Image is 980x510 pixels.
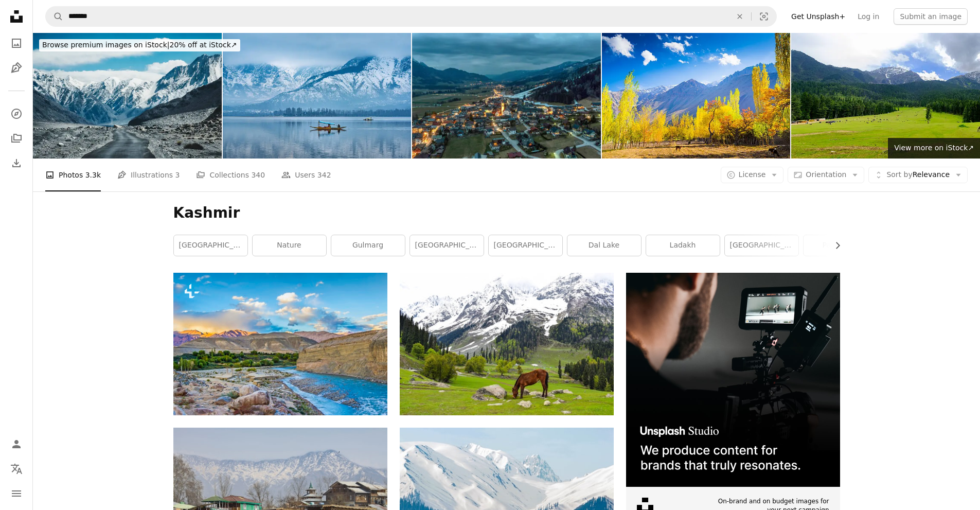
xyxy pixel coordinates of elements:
span: Relevance [886,170,950,180]
a: ladakh [646,235,720,256]
span: 342 [317,169,331,181]
span: License [739,170,766,179]
a: Collections 340 [196,159,265,191]
button: Language [6,459,27,479]
img: Snow Mountain View of Leh Ladakh District ,Norther part of India [33,33,222,159]
a: Illustrations [6,58,27,78]
a: Illustrations 3 [117,159,180,191]
button: Search Unsplash [46,7,63,26]
a: Collections [6,128,27,149]
form: Find visuals sitewide [45,6,777,27]
img: indus river in Leh valley near town of Leh [173,273,387,415]
button: Menu [6,483,27,504]
span: Orientation [806,170,846,179]
a: brown horse on green grass field near snow covered mountain during daytime [400,339,614,348]
span: 340 [251,169,265,181]
div: 20% off at iStock ↗ [39,39,240,51]
button: Submit an image [894,8,968,25]
a: [GEOGRAPHIC_DATA] [174,235,247,256]
a: Photos [6,33,27,54]
button: scroll list to the right [828,235,840,256]
img: Students enjoy on vacation at View point of Pahalgam, India [791,33,980,159]
img: Dorf [412,33,601,159]
a: [GEOGRAPHIC_DATA] [489,235,562,256]
a: Log in / Sign up [6,434,27,454]
button: License [721,167,784,183]
button: Orientation [788,167,864,183]
span: Browse premium images on iStock | [42,41,169,49]
a: Users 342 [281,159,331,191]
a: Browse premium images on iStock|20% off at iStock↗ [33,33,246,58]
button: Sort byRelevance [868,167,968,183]
span: View more on iStock ↗ [894,144,974,152]
img: file-1715652217532-464736461acbimage [626,273,840,487]
button: Visual search [752,7,776,26]
a: indus river in Leh valley near town of Leh [173,339,387,348]
span: Sort by [886,170,912,179]
a: pahalgam [804,235,877,256]
a: gulmarg [331,235,405,256]
a: View more on iStock↗ [888,138,980,159]
img: Beautiful landscape in Norther part of India [602,33,791,159]
a: Get Unsplash+ [785,8,851,25]
a: nature [253,235,326,256]
a: Log in [851,8,885,25]
span: 3 [175,169,180,181]
a: Explore [6,103,27,124]
a: Download History [6,153,27,173]
a: green and brown wooden house on lake near snow covered mountain during daytime [173,494,387,503]
a: [GEOGRAPHIC_DATA] [725,235,798,256]
img: brown horse on green grass field near snow covered mountain during daytime [400,273,614,415]
button: Clear [728,7,751,26]
img: A beautiful view of Dal Lake in winter, Srinagar, Kashmir, India. [223,33,412,159]
h1: Kashmir [173,204,840,222]
a: dal lake [567,235,641,256]
a: [GEOGRAPHIC_DATA] [410,235,484,256]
